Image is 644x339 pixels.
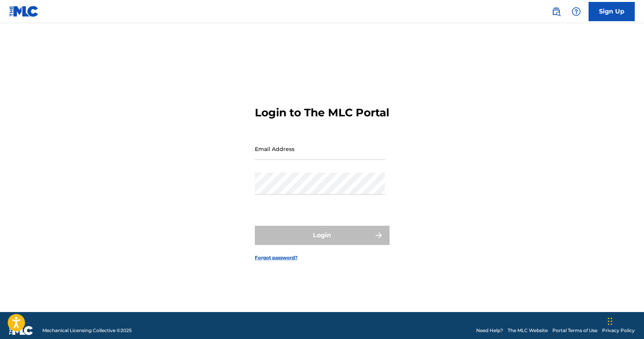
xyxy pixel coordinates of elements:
img: search [552,7,561,16]
a: Forgot password? [255,254,298,261]
a: The MLC Website [508,327,548,334]
iframe: Chat Widget [606,302,644,339]
span: Mechanical Licensing Collective © 2025 [42,327,132,334]
h3: Login to The MLC Portal [255,106,389,119]
img: help [572,7,581,16]
a: Sign Up [589,2,635,21]
a: Public Search [549,4,564,19]
a: Need Help? [476,327,503,334]
div: Drag [608,310,612,333]
img: logo [9,326,33,335]
img: MLC Logo [9,6,39,17]
a: Portal Terms of Use [552,327,597,334]
a: Privacy Policy [602,327,635,334]
div: Help [569,4,584,19]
